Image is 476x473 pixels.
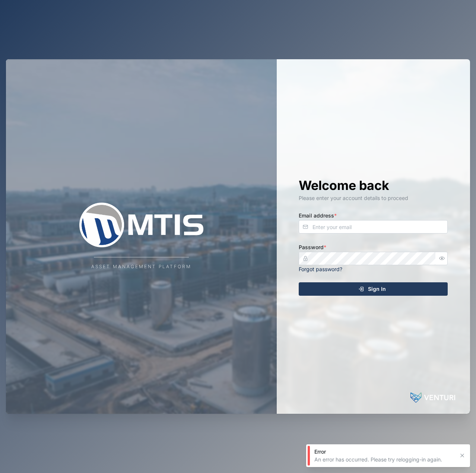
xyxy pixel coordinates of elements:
[67,203,216,247] img: Company Logo
[299,177,448,194] h1: Welcome back
[314,456,454,463] div: An error has occurred. Please try relogging-in again.
[299,194,448,202] div: Please enter your account details to proceed
[299,282,448,296] button: Sign In
[299,243,326,251] label: Password
[299,266,342,272] a: Forgot password?
[368,283,386,295] span: Sign In
[91,263,191,270] div: Asset Management Platform
[299,212,337,220] label: Email address
[410,390,455,405] img: Powered by: Venturi
[299,220,448,234] input: Enter your email
[314,448,454,455] div: Error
